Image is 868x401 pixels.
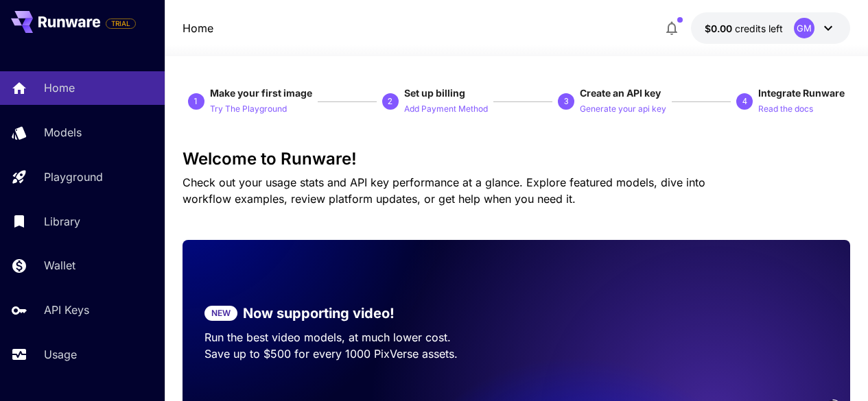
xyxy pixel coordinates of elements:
[735,23,783,34] span: credits left
[106,15,136,32] span: Add your payment card to enable full platform functionality.
[564,95,569,108] p: 3
[193,95,198,108] p: 1
[404,103,488,116] p: Add Payment Method
[404,100,488,117] button: Add Payment Method
[44,80,75,96] p: Home
[44,124,82,141] p: Models
[404,87,465,99] span: Set up billing
[44,257,75,274] p: Wallet
[691,12,850,44] button: $0.00GM
[210,100,287,117] button: Try The Playground
[705,23,735,34] span: $0.00
[388,95,392,108] p: 2
[210,87,312,99] span: Make your first image
[580,100,666,117] button: Generate your api key
[204,345,495,362] p: Save up to $500 for every 1000 PixVerse assets.
[580,103,666,116] p: Generate your api key
[183,175,705,206] span: Check out your usage stats and API key performance at a glance. Explore featured models, dive int...
[44,169,103,185] p: Playground
[758,100,813,117] button: Read the docs
[204,329,495,345] p: Run the best video models, at much lower cost.
[44,213,80,230] p: Library
[106,19,135,29] span: TRIAL
[705,21,783,36] div: $0.00
[742,95,747,108] p: 4
[183,20,213,36] nav: breadcrumb
[758,103,813,116] p: Read the docs
[44,346,77,363] p: Usage
[44,302,89,318] p: API Keys
[243,303,395,324] p: Now supporting video!
[580,87,661,99] span: Create an API key
[211,307,231,319] p: NEW
[183,20,213,36] a: Home
[758,87,845,99] span: Integrate Runware
[210,103,287,116] p: Try The Playground
[183,149,851,169] h3: Welcome to Runware!
[794,18,814,38] div: GM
